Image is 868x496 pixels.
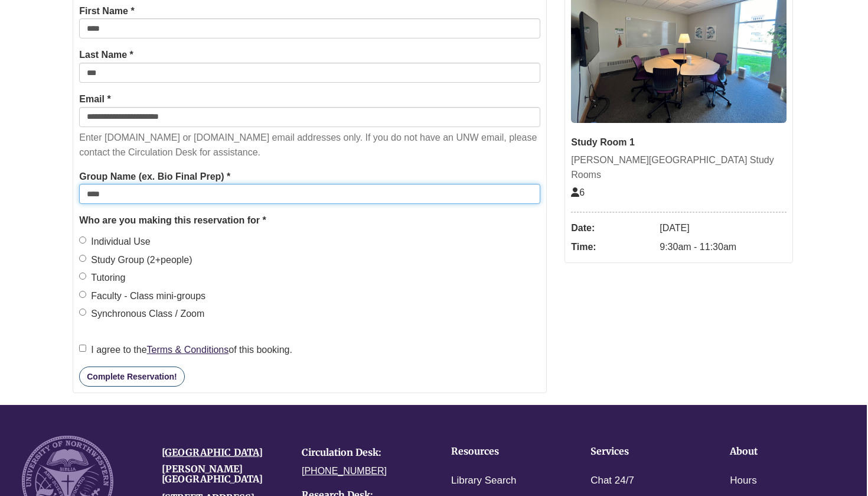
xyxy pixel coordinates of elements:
[79,342,292,358] label: I agree to the of this booking.
[79,270,125,286] label: Tutoring
[79,309,86,316] input: Synchronous Class / Zoom
[79,252,192,268] label: Study Group (2+people)
[162,446,263,458] a: [GEOGRAPHIC_DATA]
[79,169,230,184] label: Group Name (ex. Bio Final Prep) *
[79,273,86,280] input: Tutoring
[147,345,229,355] a: Terms & Conditions
[79,288,205,304] label: Faculty - Class mini-groups
[730,446,833,457] h4: About
[730,472,756,489] a: Hours
[660,219,787,238] dd: [DATE]
[302,466,387,476] a: [PHONE_NUMBER]
[79,234,151,249] label: Individual Use
[451,472,517,489] a: Library Search
[79,236,86,244] input: Individual Use
[79,306,204,322] label: Synchronous Class / Zoom
[660,238,787,257] dd: 9:30am - 11:30am
[79,255,86,262] input: Study Group (2+people)
[79,130,540,160] p: Enter [DOMAIN_NAME] or [DOMAIN_NAME] email addresses only. If you do not have an UNW email, pleas...
[79,367,184,387] button: Complete Reservation!
[590,472,634,489] a: Chat 24/7
[79,213,540,228] legend: Who are you making this reservation for *
[79,291,86,298] input: Faculty - Class mini-groups
[302,448,424,458] h4: Circulation Desk:
[79,345,86,352] input: I agree to theTerms & Conditionsof this booking.
[79,92,110,107] label: Email *
[162,464,284,485] h4: [PERSON_NAME][GEOGRAPHIC_DATA]
[79,4,134,19] label: First Name *
[571,187,585,197] span: The capacity of this space
[451,446,554,457] h4: Resources
[571,135,787,150] div: Study Room 1
[571,238,654,257] dt: Time:
[79,47,133,63] label: Last Name *
[590,446,693,457] h4: Services
[571,153,787,183] div: [PERSON_NAME][GEOGRAPHIC_DATA] Study Rooms
[571,219,654,238] dt: Date:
